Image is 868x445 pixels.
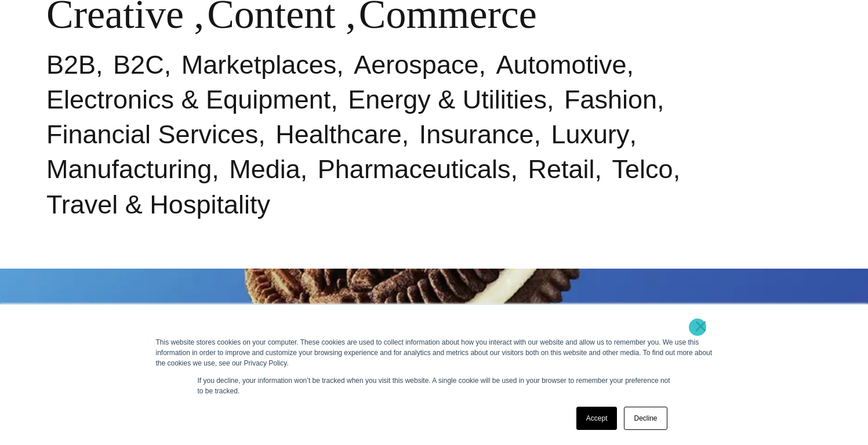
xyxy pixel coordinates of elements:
[113,50,164,79] a: B2C
[551,120,630,149] a: Luxury
[156,337,713,368] div: This website stores cookies on your computer. These cookies are used to collect information about...
[46,190,270,219] a: Travel & Hospitality
[564,85,657,114] a: Fashion
[612,154,673,184] a: Telco
[46,85,331,114] a: Electronics & Equipment
[275,120,402,149] a: Healthcare
[348,85,547,114] a: Energy & Utilities
[496,50,626,79] a: Automotive
[318,154,511,184] a: Pharmaceuticals
[528,154,595,184] a: Retail
[354,50,478,79] a: Aerospace
[181,50,337,79] a: Marketplaces
[419,120,534,149] a: Insurance
[576,407,618,430] a: Accept
[198,375,671,396] p: If you decline, your information won’t be tracked when you visit this website. A single cookie wi...
[46,50,96,79] a: B2B
[46,120,258,149] a: Financial Services
[624,407,667,430] a: Decline
[694,321,708,331] a: ×
[229,154,300,184] a: Media
[46,154,212,184] a: Manufacturing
